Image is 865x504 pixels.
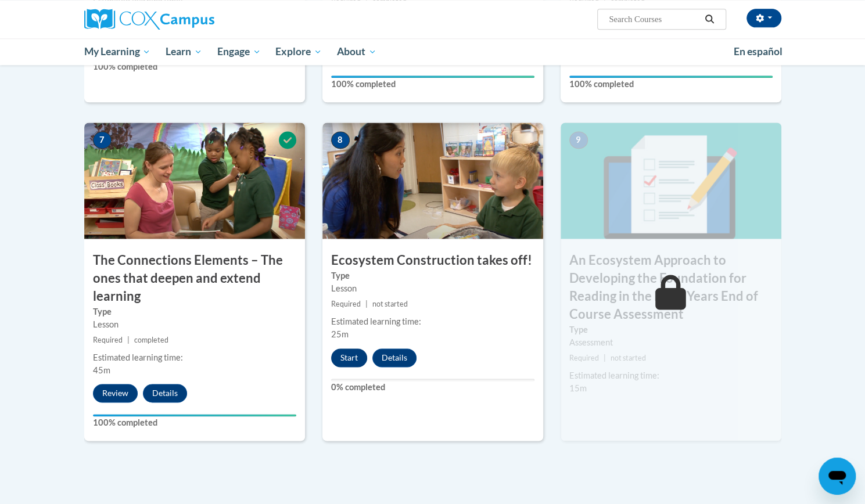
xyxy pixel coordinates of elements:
[337,45,376,59] span: About
[365,300,368,308] span: |
[322,123,543,239] img: Course Image
[268,38,329,65] a: Explore
[561,123,781,239] img: Course Image
[84,9,214,30] img: Cox Campus
[67,38,799,65] div: Main menu
[569,354,599,362] span: Required
[93,351,296,364] div: Estimated learning time:
[331,300,361,308] span: Required
[569,75,773,78] div: Your progress
[134,336,168,344] span: completed
[569,78,773,91] label: 100% completed
[331,282,534,295] div: Lesson
[331,75,534,78] div: Your progress
[819,458,856,495] iframe: Button to launch messaging window
[93,60,296,73] label: 100% completed
[331,269,534,282] label: Type
[93,416,296,429] label: 100% completed
[93,131,112,149] span: 7
[331,131,350,149] span: 8
[93,336,123,344] span: Required
[611,354,646,362] span: not started
[93,384,138,402] button: Review
[569,336,773,349] div: Assessment
[372,300,408,308] span: not started
[93,414,296,416] div: Your progress
[93,365,110,375] span: 45m
[217,45,261,59] span: Engage
[84,45,150,59] span: My Learning
[746,9,781,27] button: Account Settings
[210,38,268,65] a: Engage
[331,348,367,367] button: Start
[734,45,783,57] span: En español
[331,329,349,339] span: 25m
[561,251,781,323] h3: An Ecosystem Approach to Developing the Foundation for Reading in the Early Years End of Course A...
[331,315,534,328] div: Estimated learning time:
[77,38,159,65] a: My Learning
[569,131,588,149] span: 9
[84,251,305,305] h3: The Connections Elements – The ones that deepen and extend learning
[569,369,773,382] div: Estimated learning time:
[331,381,534,394] label: 0% completed
[701,12,718,26] button: Search
[569,383,587,393] span: 15m
[322,251,543,269] h3: Ecosystem Construction takes off!
[608,12,701,26] input: Search Courses
[158,38,210,65] a: Learn
[331,78,534,91] label: 100% completed
[127,336,130,344] span: |
[166,45,202,59] span: Learn
[84,123,305,239] img: Course Image
[84,9,305,30] a: Cox Campus
[143,384,187,402] button: Details
[329,38,384,65] a: About
[372,348,417,367] button: Details
[93,318,296,331] div: Lesson
[604,354,606,362] span: |
[275,45,322,59] span: Explore
[93,305,296,318] label: Type
[569,323,773,336] label: Type
[726,39,790,64] a: En español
